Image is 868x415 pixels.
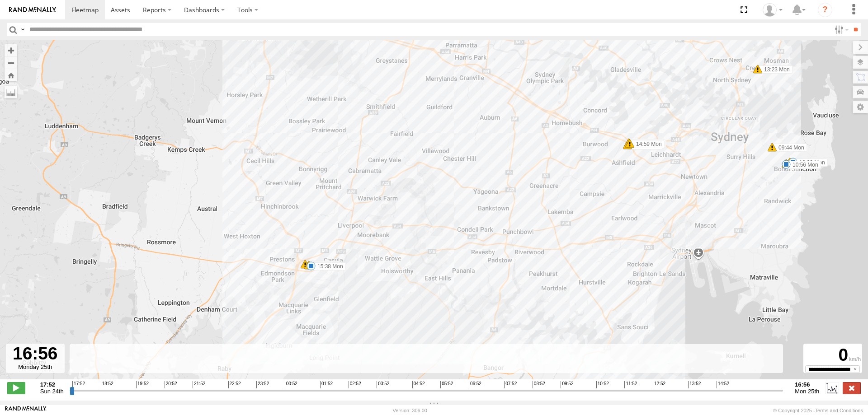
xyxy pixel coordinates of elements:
[596,381,609,388] span: 10:52
[285,381,297,388] span: 00:52
[795,388,819,395] span: Mon 25th Aug 2025
[759,3,786,17] div: Tom Tozer
[193,381,205,388] span: 21:52
[561,381,573,388] span: 09:52
[629,139,664,147] label: 14:57 Mon
[440,381,453,388] span: 05:52
[9,7,56,13] img: rand-logo.svg
[818,3,832,17] i: ?
[758,65,793,74] label: 13:23 Mon
[320,381,333,388] span: 01:52
[853,101,868,113] label: Map Settings
[786,161,821,169] label: 10:56 Mon
[5,69,17,81] button: Zoom Home
[309,261,344,270] label: 15:35 Mon
[772,144,807,152] label: 09:44 Mon
[412,381,425,388] span: 04:52
[773,408,863,413] div: © Copyright 2025 -
[393,408,427,413] div: Version: 306.00
[5,56,17,69] button: Zoom out
[311,262,346,270] label: 15:38 Mon
[533,381,545,388] span: 08:52
[5,44,17,56] button: Zoom in
[40,388,64,395] span: Sun 24th Aug 2025
[469,381,481,388] span: 06:52
[305,261,340,269] label: 15:34 Mon
[101,381,113,388] span: 18:52
[805,345,861,365] div: 0
[5,86,17,98] label: Measure
[843,382,861,394] label: Close
[19,23,26,36] label: Search Query
[7,382,25,394] label: Play/Stop
[40,381,64,388] strong: 17:52
[795,381,819,388] strong: 16:56
[717,381,729,388] span: 14:52
[793,159,828,167] label: 10:09 Mon
[72,381,85,388] span: 17:52
[228,381,241,388] span: 22:52
[377,381,389,388] span: 03:52
[688,381,701,388] span: 13:52
[136,381,149,388] span: 19:52
[627,141,662,149] label: 14:58 Mon
[256,381,269,388] span: 23:52
[349,381,361,388] span: 02:52
[504,381,517,388] span: 07:52
[831,23,850,36] label: Search Filter Options
[630,140,665,148] label: 14:59 Mon
[624,381,637,388] span: 11:52
[5,406,47,415] a: Visit our Website
[815,408,863,413] a: Terms and Conditions
[165,381,177,388] span: 20:52
[653,381,665,388] span: 12:52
